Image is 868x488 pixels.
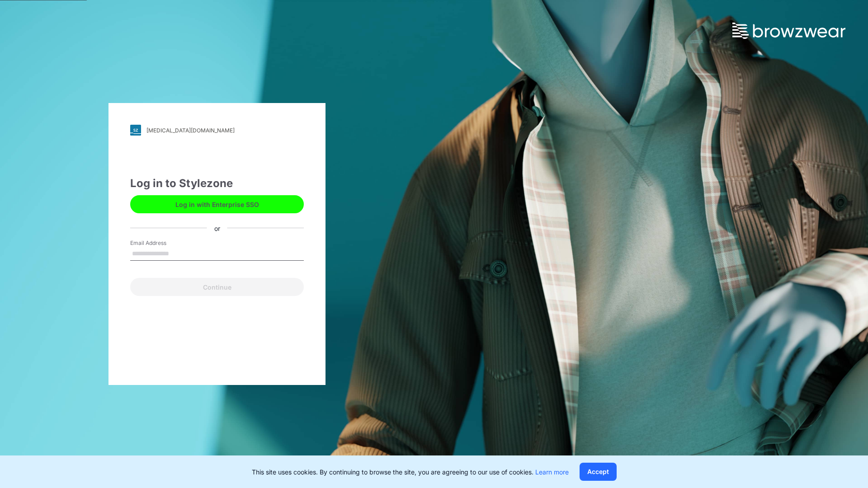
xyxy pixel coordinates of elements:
[130,175,304,192] div: Log in to Stylezone
[732,23,845,39] img: browzwear-logo.73288ffb.svg
[130,239,193,247] label: Email Address
[252,467,569,477] p: This site uses cookies. By continuing to browse the site, you are agreeing to our use of cookies.
[580,463,617,481] button: Accept
[130,125,304,136] a: [MEDICAL_DATA][DOMAIN_NAME]
[130,125,141,136] img: svg+xml;base64,PHN2ZyB3aWR0aD0iMjgiIGhlaWdodD0iMjgiIHZpZXdCb3g9IjAgMCAyOCAyOCIgZmlsbD0ibm9uZSIgeG...
[130,195,304,213] button: Log in with Enterprise SSO
[207,223,227,233] div: or
[535,468,569,476] a: Learn more
[146,127,235,134] div: [MEDICAL_DATA][DOMAIN_NAME]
